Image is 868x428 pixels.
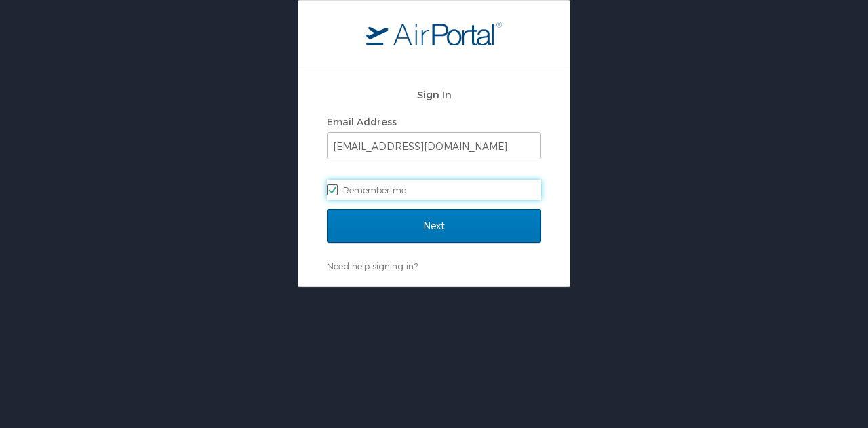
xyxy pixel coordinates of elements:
label: Remember me [327,180,541,200]
input: Next [327,209,541,243]
img: logo [366,21,502,45]
h2: Sign In [327,87,541,102]
label: Email Address [327,116,397,128]
a: Need help signing in? [327,260,418,271]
